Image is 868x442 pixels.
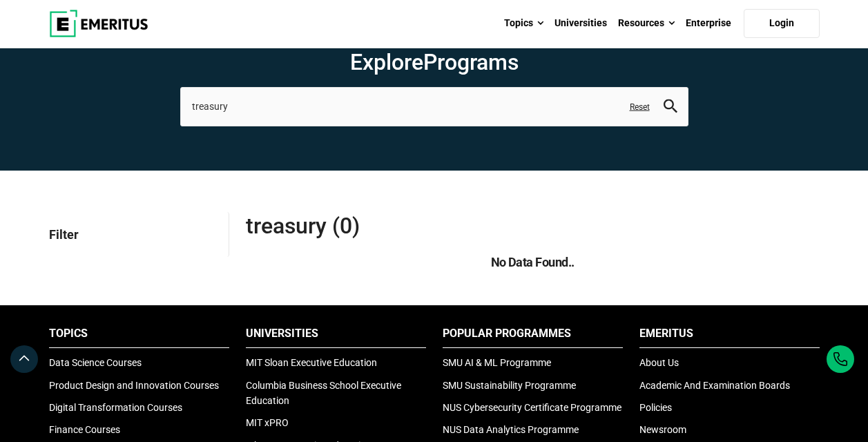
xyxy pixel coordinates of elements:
a: About Us [639,357,679,368]
p: Filter [49,212,218,257]
a: Academic And Examination Boards [639,380,790,391]
input: search-page [180,87,688,126]
a: Finance Courses [49,424,120,435]
a: Reset search [630,101,650,113]
a: Login [744,9,820,38]
a: Columbia Business School Executive Education [246,380,401,406]
a: MIT xPRO [246,417,289,428]
a: Digital Transformation Courses [49,402,182,413]
a: NUS Cybersecurity Certificate Programme [443,402,621,413]
a: SMU AI & ML Programme [443,357,551,368]
a: Product Design and Innovation Courses [49,380,219,391]
span: Programs [423,49,519,75]
a: NUS Data Analytics Programme [443,424,579,435]
a: Policies [639,402,672,413]
h5: No Data Found.. [246,253,820,271]
a: MIT Sloan Executive Education [246,357,377,368]
button: search [664,99,677,115]
a: search [664,102,677,115]
h1: Explore [180,48,688,76]
span: treasury (0) [246,212,533,240]
a: Data Science Courses [49,357,142,368]
a: SMU Sustainability Programme [443,380,576,391]
a: Newsroom [639,424,686,435]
